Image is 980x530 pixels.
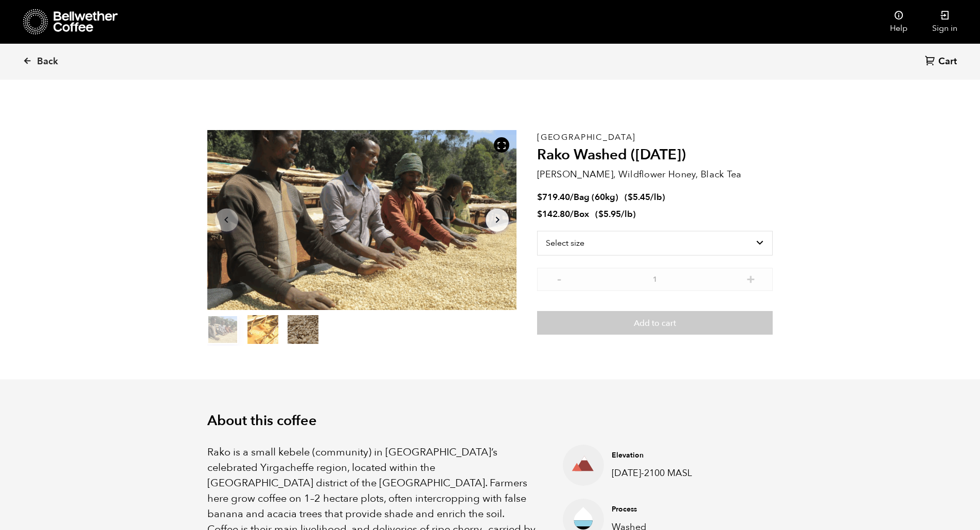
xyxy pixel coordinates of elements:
span: / [570,191,574,203]
bdi: 142.80 [537,208,570,220]
h4: Process [612,504,709,515]
bdi: 5.45 [628,191,650,203]
span: ( ) [595,208,636,220]
p: [DATE]-2100 MASL [612,466,709,480]
span: / [570,208,574,220]
span: Cart [938,56,957,68]
h4: Elevation [612,450,709,461]
span: $ [537,191,542,203]
p: [PERSON_NAME], Wildflower Honey, Black Tea [537,168,773,181]
h2: Rako Washed ([DATE]) [537,147,773,164]
span: Bag (60kg) [574,191,618,203]
span: /lb [650,191,662,203]
span: $ [628,191,633,203]
span: $ [598,208,603,220]
span: Box [574,208,589,220]
bdi: 719.40 [537,191,570,203]
h2: About this coffee [207,413,773,429]
span: /lb [621,208,633,220]
bdi: 5.95 [598,208,621,220]
button: + [744,273,757,283]
span: ( ) [625,191,665,203]
span: $ [537,208,542,220]
button: - [553,273,565,283]
span: Back [37,56,58,68]
button: Add to cart [537,311,773,335]
a: Cart [925,55,959,69]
